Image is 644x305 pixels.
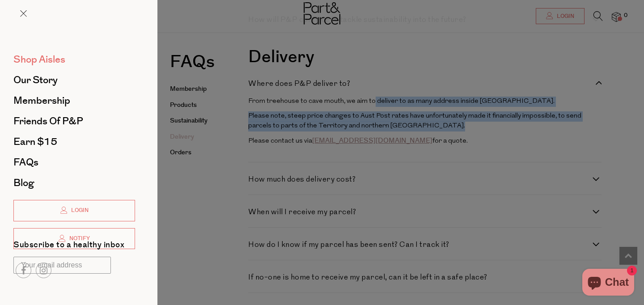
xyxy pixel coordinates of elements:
span: Notify [67,235,90,242]
span: FAQs [13,155,38,169]
inbox-online-store-chat: Shopify online store chat [580,269,637,298]
input: Your email address [13,257,111,274]
a: Shop Aisles [13,55,135,64]
a: Friends of P&P [13,116,135,126]
a: FAQs [13,157,135,167]
span: Blog [13,176,34,190]
a: Membership [13,96,135,106]
a: Notify [13,228,135,250]
span: Our Story [13,73,58,87]
a: Login [13,200,135,221]
span: Friends of P&P [13,114,83,128]
a: Earn $15 [13,137,135,147]
span: Login [69,207,89,214]
label: Subscribe to a healthy inbox [13,241,124,252]
a: Our Story [13,75,135,85]
span: Earn $15 [13,135,57,149]
span: Membership [13,93,70,108]
a: Blog [13,178,135,188]
span: Shop Aisles [13,52,65,67]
